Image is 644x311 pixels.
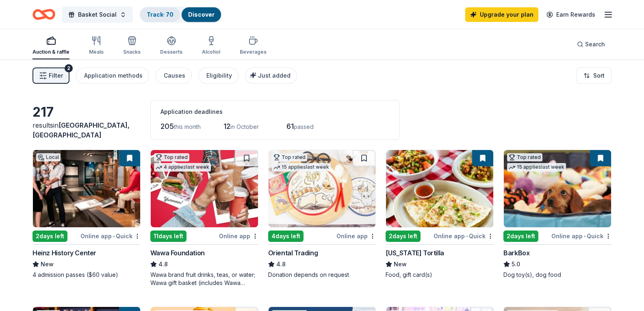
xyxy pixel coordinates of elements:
[62,7,133,23] button: Basket Social
[268,231,304,242] div: 4 days left
[113,233,115,239] span: •
[33,5,55,24] a: Home
[156,67,192,84] button: Causes
[585,39,605,49] span: Search
[466,233,468,239] span: •
[542,7,600,22] a: Earn Rewards
[33,104,141,120] div: 217
[276,259,286,269] span: 4.8
[206,71,232,80] div: Eligibility
[223,122,230,130] span: 12
[504,150,611,227] img: Image for BarkBox
[294,123,314,130] span: passed
[258,72,291,79] span: Just added
[570,36,611,52] button: Search
[584,233,585,239] span: •
[240,49,267,55] div: Beverages
[268,271,376,279] div: Donation depends on request
[160,107,390,117] div: Application deadlines
[551,231,611,241] div: Online app Quick
[507,153,542,161] div: Top rated
[198,67,239,84] button: Eligibility
[268,248,318,258] div: Oriental Trading
[593,71,605,80] span: Sort
[269,150,376,227] img: Image for Oriental Trading
[154,163,211,172] div: 4 applies last week
[272,163,331,172] div: 15 applies last week
[41,259,54,269] span: New
[80,231,141,241] div: Online app Quick
[219,231,258,241] div: Online app
[394,259,407,269] span: New
[150,271,258,287] div: Wawa brand fruit drinks, teas, or water; Wawa gift basket (includes Wawa products and coupons)
[386,150,494,279] a: Image for California Tortilla2days leftOnline app•Quick[US_STATE] TortillaNewFood, gift card(s)
[577,67,611,84] button: Sort
[503,150,611,279] a: Image for BarkBoxTop rated15 applieslast week2days leftOnline app•QuickBarkBox5.0Dog toy(s), dog ...
[139,7,222,23] button: Track· 70Discover
[240,33,267,59] button: Beverages
[503,231,538,242] div: 2 days left
[386,150,493,227] img: Image for California Tortilla
[78,10,117,20] span: Basket Social
[268,150,376,279] a: Image for Oriental TradingTop rated15 applieslast week4days leftOnline appOriental Trading4.8Dona...
[512,259,520,269] span: 5.0
[33,150,140,227] img: Image for Heinz History Center
[150,248,205,258] div: Wawa Foundation
[160,33,182,59] button: Desserts
[154,153,189,161] div: Top rated
[89,49,104,55] div: Meals
[36,153,61,161] div: Local
[33,33,69,59] button: Auction & raffle
[150,150,258,287] a: Image for Wawa FoundationTop rated4 applieslast week11days leftOnline appWawa Foundation4.8Wawa b...
[33,271,141,279] div: 4 admission passes ($60 value)
[386,248,444,258] div: [US_STATE] Tortilla
[202,49,220,55] div: Alcohol
[33,121,130,139] span: [GEOGRAPHIC_DATA], [GEOGRAPHIC_DATA]
[164,71,185,80] div: Causes
[174,123,201,130] span: this month
[76,67,149,84] button: Application methods
[503,271,611,279] div: Dog toy(s), dog food
[202,33,220,59] button: Alcohol
[160,122,174,130] span: 205
[465,7,538,22] a: Upgrade your plan
[33,121,130,139] span: in
[158,259,168,269] span: 4.8
[33,67,69,84] button: Filter2
[150,231,186,242] div: 11 days left
[151,150,258,227] img: Image for Wawa Foundation
[286,122,294,130] span: 61
[230,123,259,130] span: in October
[434,231,494,241] div: Online app Quick
[160,49,182,55] div: Desserts
[65,64,73,72] div: 2
[507,163,566,172] div: 15 applies last week
[33,49,69,55] div: Auction & raffle
[33,231,67,242] div: 2 days left
[33,248,96,258] div: Heinz History Center
[89,33,104,59] button: Meals
[33,120,141,140] div: results
[386,231,421,242] div: 2 days left
[336,231,376,241] div: Online app
[188,11,215,18] a: Discover
[84,71,143,80] div: Application methods
[49,71,63,80] span: Filter
[123,49,141,55] div: Snacks
[33,150,141,279] a: Image for Heinz History CenterLocal2days leftOnline app•QuickHeinz History CenterNew4 admission p...
[386,271,494,279] div: Food, gift card(s)
[272,153,307,161] div: Top rated
[245,67,297,84] button: Just added
[147,11,173,18] a: Track· 70
[503,248,529,258] div: BarkBox
[123,33,141,59] button: Snacks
